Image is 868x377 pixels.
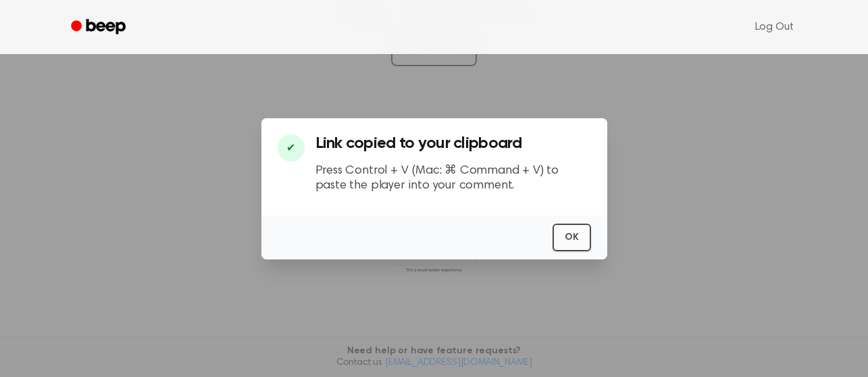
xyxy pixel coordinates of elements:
[742,11,807,43] a: Log Out
[553,224,591,251] button: OK
[61,14,138,41] a: Beep
[315,164,591,194] p: Press Control + V (Mac: ⌘ Command + V) to paste the player into your comment.
[278,134,305,161] div: ✔
[315,134,591,153] h3: Link copied to your clipboard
